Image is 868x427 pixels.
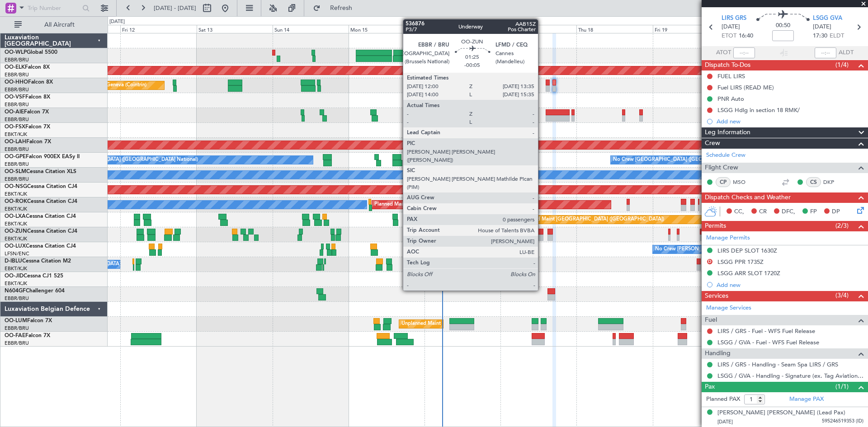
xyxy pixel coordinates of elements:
[5,206,27,212] a: EBKT/KJK
[5,333,50,338] a: OO-FAEFalcon 7X
[5,214,76,219] a: OO-LXACessna Citation CJ4
[717,95,744,103] div: PNR Auto
[5,235,27,242] a: EBKT/KJK
[705,192,791,203] span: Dispatch Checks and Weather
[5,94,50,100] a: OO-VSFFalcon 8X
[5,101,29,108] a: EBBR/BRU
[5,71,29,78] a: EBBR/BRU
[349,25,425,33] div: Mon 15
[5,184,27,189] span: OO-NSG
[5,229,77,234] a: OO-ZUNCessna Citation CJ4
[733,47,755,58] input: --:--
[5,273,24,279] span: OO-JID
[5,146,29,153] a: EBBR/BRU
[5,131,27,138] a: EBKT/KJK
[5,229,27,234] span: OO-ZUN
[5,273,63,279] a: OO-JIDCessna CJ1 525
[5,258,71,264] a: D-IBLUCessna Citation M2
[5,214,26,219] span: OO-LXA
[717,338,819,346] a: LSGG / GVA - Fuel - WFS Fuel Release
[109,18,125,26] div: [DATE]
[716,177,731,187] div: CP
[28,1,80,15] input: Trip Number
[707,259,712,264] button: D
[5,199,77,204] a: OO-ROKCessna Citation CJ4
[706,304,751,313] a: Manage Services
[5,340,29,347] a: EBBR/BRU
[576,25,652,33] div: Thu 18
[5,333,25,338] span: OO-FAE
[5,124,25,130] span: OO-FSX
[5,80,53,85] a: OO-HHOFalcon 8X
[5,169,26,174] span: OO-SLM
[705,382,715,392] span: Pax
[5,191,27,197] a: EBKT/KJK
[500,25,576,33] div: Wed 17
[5,325,29,332] a: EBBR/BRU
[197,25,273,33] div: Sat 13
[806,177,821,187] div: CS
[47,153,198,167] div: No Crew [GEOGRAPHIC_DATA] ([GEOGRAPHIC_DATA] National)
[5,199,27,204] span: OO-ROK
[5,154,80,160] a: OO-GPEFalcon 900EX EASy II
[717,418,733,425] span: [DATE]
[24,22,95,28] span: All Aircraft
[655,243,764,256] div: No Crew [PERSON_NAME] ([PERSON_NAME])
[309,1,363,15] button: Refresh
[5,221,27,227] a: EBKT/KJK
[823,178,844,186] a: DKP
[759,207,767,216] span: CR
[705,221,726,231] span: Permits
[733,178,753,186] a: MSO
[5,244,26,249] span: OO-LUX
[5,288,26,294] span: N604GF
[717,258,764,266] div: LSGG PPR 1735Z
[717,327,815,335] a: LIRS / GRS - Fuel - WFS Fuel Release
[717,281,863,289] div: Add new
[653,25,729,33] div: Fri 19
[72,79,146,92] div: Planned Maint Geneva (Cointrin)
[813,23,831,32] span: [DATE]
[717,72,745,80] div: FUEL LIRS
[706,151,745,160] a: Schedule Crew
[722,23,740,32] span: [DATE]
[273,25,349,33] div: Sun 14
[5,139,26,145] span: OO-LAH
[5,318,27,324] span: OO-LUM
[810,207,817,216] span: FP
[839,48,854,57] span: ALDT
[5,318,52,324] a: OO-LUMFalcon 7X
[154,4,196,12] span: [DATE] - [DATE]
[717,361,838,368] a: LIRS / GRS - Handling - Seam Spa LIRS / GRS
[5,280,27,287] a: EBKT/KJK
[5,50,57,55] a: OO-WLPGlobal 5500
[706,395,740,404] label: Planned PAX
[717,408,845,418] div: [PERSON_NAME] [PERSON_NAME] (Lead Pax)
[5,124,50,130] a: OO-FSXFalcon 7X
[322,5,360,11] span: Refresh
[705,163,738,173] span: Flight Crew
[705,348,731,359] span: Handling
[5,139,51,145] a: OO-LAHFalcon 7X
[5,288,65,294] a: N604GFChallenger 604
[5,94,25,100] span: OO-VSF
[722,14,746,23] span: LIRS GRS
[5,109,49,115] a: OO-AIEFalcon 7X
[5,258,22,264] span: D-IBLU
[705,315,717,325] span: Fuel
[5,154,26,160] span: OO-GPE
[5,56,29,63] a: EBBR/BRU
[5,65,50,70] a: OO-ELKFalcon 8X
[717,117,863,125] div: Add new
[717,372,863,380] a: LSGG / GVA - Handling - Signature (ex. Tag Aviation) LSGG / GVA
[717,247,777,254] div: LIRS DEP SLOT 1630Z
[522,213,664,226] div: Planned Maint [GEOGRAPHIC_DATA] ([GEOGRAPHIC_DATA])
[835,382,849,391] span: (1/1)
[5,50,27,55] span: OO-WLP
[717,84,774,91] div: Fuel LIRS (READ ME)
[835,60,849,70] span: (1/4)
[705,291,728,301] span: Services
[705,127,750,138] span: Leg Information
[5,265,27,272] a: EBKT/KJK
[5,80,28,85] span: OO-HHO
